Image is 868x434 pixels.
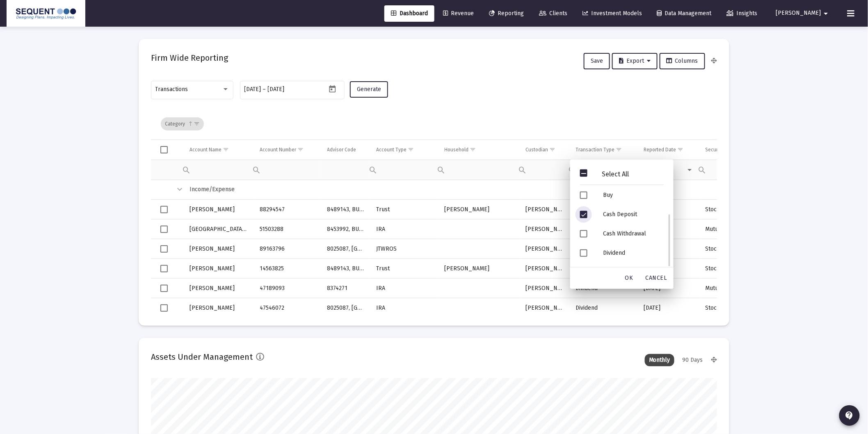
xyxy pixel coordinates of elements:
a: Insights [720,5,764,22]
div: Select row [160,206,168,213]
td: Column Household [439,140,520,160]
div: Advisor Code [327,146,356,153]
span: Revenue [443,10,474,17]
td: 47546072 [254,298,321,318]
a: Reporting [482,5,530,22]
td: Column Account Number [254,140,321,160]
td: Mutual Fund [700,279,758,298]
td: 8374271 [322,279,371,298]
td: Dividend [570,298,638,318]
span: Show filter options for column 'Account Type' [408,146,414,153]
td: 8489143, BU1V [322,200,371,219]
img: Dashboard [13,5,79,22]
span: Show filter options for column 'Account Number' [297,146,304,153]
td: Trust [370,200,439,219]
span: – [263,86,266,93]
div: Select row [160,245,168,253]
td: [PERSON_NAME] [520,279,570,298]
td: Filter cell [520,160,570,180]
div: Select row [160,304,168,312]
mat-icon: contact_support [845,411,854,420]
td: Filter cell [370,160,439,180]
td: Stock [700,200,758,219]
span: Save [591,57,603,64]
div: Select row [160,226,168,233]
div: Data grid toolbar [161,108,711,139]
td: [PERSON_NAME] [184,259,254,279]
span: OK [625,274,633,281]
td: 8025087, [GEOGRAPHIC_DATA] [322,239,371,259]
span: Transactions [155,86,188,93]
td: Column Security Type [700,140,758,160]
td: [PERSON_NAME] [439,259,520,279]
span: Export [619,57,651,64]
div: Security Type [706,146,736,153]
td: Filter cell [184,160,254,180]
div: Account Name [190,146,222,153]
td: Trust [370,259,439,279]
a: Revenue [436,5,480,22]
div: Category [161,117,204,130]
button: Columns [660,53,705,69]
input: End date [268,86,307,93]
div: Cancel [642,271,670,286]
div: Buy [596,185,670,205]
td: 14563825 [254,259,321,279]
td: [GEOGRAPHIC_DATA][PERSON_NAME] [184,219,254,239]
td: [PERSON_NAME] [520,239,570,259]
span: Generate [357,86,381,93]
div: Dividend Reinvestment [596,263,670,282]
td: [DATE] [638,298,700,318]
span: Columns [667,57,698,64]
span: Dashboard [391,10,428,17]
button: Open calendar [327,83,338,95]
div: Account Number [260,146,296,153]
span: Reporting [489,10,524,17]
input: Start date [244,86,261,93]
span: Show filter options for column 'Transaction Type' [616,146,622,153]
a: Investment Models [576,5,649,22]
span: Show filter options for column 'Household' [470,146,476,153]
span: Data Management [657,10,712,17]
span: Show filter options for column 'Custodian' [549,146,555,153]
div: Monthly [645,354,674,366]
div: Dividend [596,243,670,263]
div: Select All [587,171,643,178]
div: Data grid [151,108,717,313]
span: Clients [539,10,567,17]
td: [PERSON_NAME] [520,298,570,318]
span: Investment Models [582,10,642,17]
div: Filter options [570,160,674,289]
td: [PERSON_NAME] [184,298,254,318]
td: [PERSON_NAME] [184,279,254,298]
div: Cash Withdrawal [596,224,670,243]
td: 88294547 [254,200,321,219]
h2: Firm Wide Reporting [151,51,228,64]
span: Show filter options for column 'Reported Date' [678,146,684,153]
mat-icon: arrow_drop_down [821,5,831,22]
td: 89163796 [254,239,321,259]
td: IRA [370,279,439,298]
a: Dashboard [384,5,434,22]
button: Export [612,53,658,69]
td: 47189093 [254,279,321,298]
button: Generate [350,81,388,98]
button: Save [584,53,610,69]
div: Custodian [525,146,548,153]
button: [PERSON_NAME] [766,5,841,21]
td: Filter cell [254,160,321,180]
td: Column Transaction Type [570,140,638,160]
td: Collapse [171,180,184,200]
td: Column Advisor Code [322,140,371,160]
div: Cash Deposit [596,205,670,224]
td: 8489143, BU1V [322,259,371,279]
div: Reported Date [644,146,676,153]
td: 51503288 [254,219,321,239]
td: 8453992, BU1X [322,219,371,239]
div: Account Type [376,146,407,153]
div: Household [445,146,469,153]
td: IRA [370,298,439,318]
td: Column Account Name [184,140,254,160]
span: Insights [727,10,758,17]
td: Column Reported Date [638,140,700,160]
